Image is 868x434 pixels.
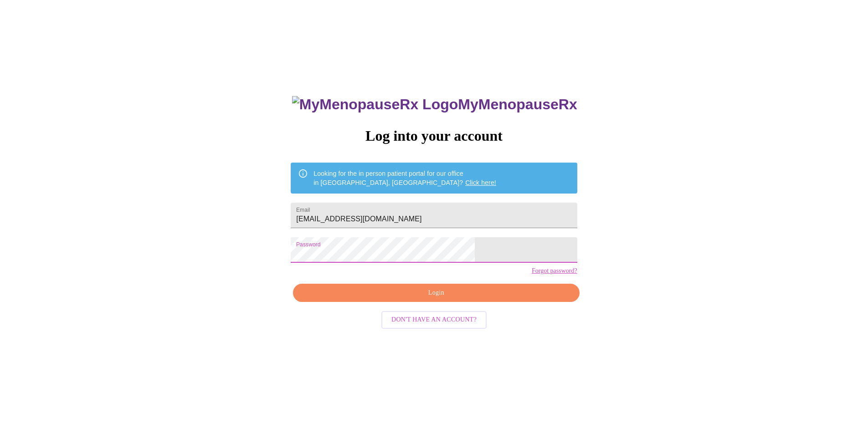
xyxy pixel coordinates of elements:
div: Looking for the in person patient portal for our office in [GEOGRAPHIC_DATA], [GEOGRAPHIC_DATA]? [313,165,496,191]
a: Don't have an account? [379,315,489,323]
button: Don't have an account? [381,311,487,329]
span: Login [303,287,569,299]
img: MyMenopauseRx Logo [292,96,458,113]
a: Click here! [465,179,496,186]
span: Don't have an account? [391,314,477,326]
h3: Log into your account [291,128,577,144]
h3: MyMenopauseRx [292,96,577,113]
button: Login [293,284,579,302]
a: Forgot password? [532,267,577,275]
